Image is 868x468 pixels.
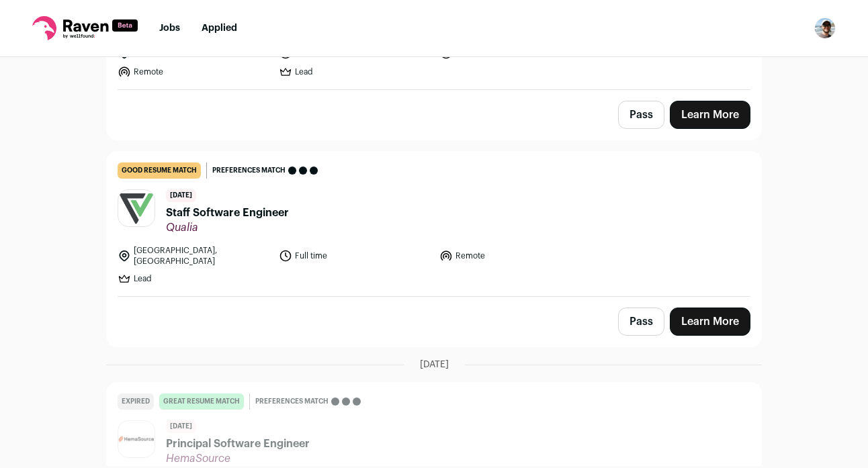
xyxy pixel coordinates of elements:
li: Full time [279,245,432,267]
a: Jobs [159,24,180,33]
img: cf5e85694cef9974f49561f3f7561edaa5bb4d23973a5a8ca006a04f7ce38eae.jpg [118,436,155,442]
a: good resume match Preferences match [DATE] Staff Software Engineer Qualia [GEOGRAPHIC_DATA], [GEO... [107,152,761,296]
a: Applied [202,24,237,33]
a: Learn More [670,308,750,336]
button: Open dropdown [814,17,836,39]
div: great resume match [159,393,244,410]
span: Preferences match [212,164,286,177]
li: Lead [279,65,432,79]
span: [DATE] [420,358,449,371]
img: 181750-medium_jpg [814,17,836,39]
li: Remote [118,65,271,79]
span: Principal Software Engineer [166,436,310,452]
li: [GEOGRAPHIC_DATA], [GEOGRAPHIC_DATA] [118,245,271,267]
span: Staff Software Engineer [166,205,289,221]
div: good resume match [118,162,201,179]
button: Pass [618,308,664,336]
a: Learn More [670,101,750,129]
span: HemaSource [166,452,310,465]
span: [DATE] [166,420,196,433]
span: Qualia [166,221,289,234]
span: Preferences match [255,395,329,408]
li: Remote [439,245,593,267]
div: Expired [118,393,154,410]
button: Pass [618,101,664,129]
img: 2d02ed7a6b7aaa0046f83ada6d3c9358734e17dda9cc0444c4a1b8d17bfed903.png [118,190,155,226]
span: [DATE] [166,189,196,202]
li: Lead [118,272,271,285]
